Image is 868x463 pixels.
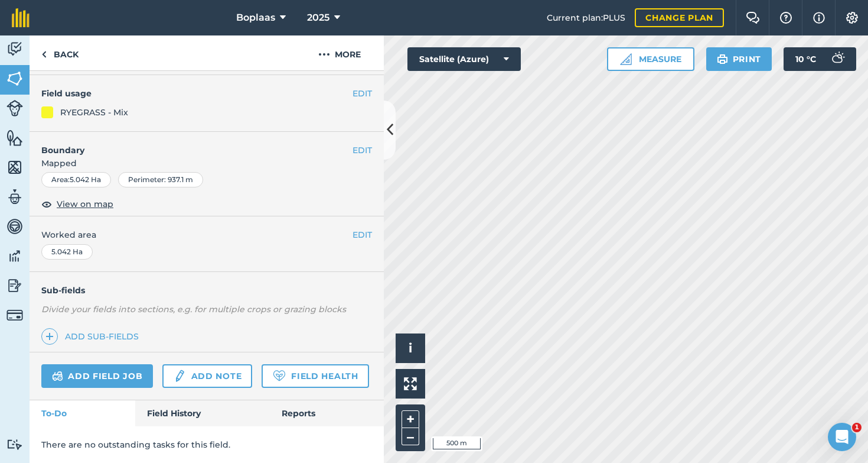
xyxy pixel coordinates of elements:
h4: Sub-fields [30,284,384,297]
img: svg+xml;base64,PHN2ZyB4bWxucz0iaHR0cDovL3d3dy53My5vcmcvMjAwMC9zdmciIHdpZHRoPSI1NiIgaGVpZ2h0PSI2MC... [6,70,23,88]
img: svg+xml;base64,PD94bWwgdmVyc2lvbj0iMS4wIiBlbmNvZGluZz0idXRmLTgiPz4KPCEtLSBHZW5lcmF0b3I6IEFkb2JlIE... [6,100,23,116]
button: More [295,35,384,70]
img: svg+xml;base64,PD94bWwgdmVyc2lvbj0iMS4wIiBlbmNvZGluZz0idXRmLTgiPz4KPCEtLSBHZW5lcmF0b3I6IEFkb2JlIE... [6,277,23,294]
img: svg+xml;base64,PD94bWwgdmVyc2lvbj0iMS4wIiBlbmNvZGluZz0idXRmLTgiPz4KPCEtLSBHZW5lcmF0b3I6IEFkb2JlIE... [6,439,23,450]
img: svg+xml;base64,PHN2ZyB4bWxucz0iaHR0cDovL3d3dy53My5vcmcvMjAwMC9zdmciIHdpZHRoPSIxNyIgaGVpZ2h0PSIxNy... [813,11,825,25]
img: A cog icon [845,12,859,24]
a: Back [30,35,90,70]
a: To-Do [30,400,135,426]
button: – [402,428,419,445]
img: svg+xml;base64,PD94bWwgdmVyc2lvbj0iMS4wIiBlbmNvZGluZz0idXRmLTgiPz4KPCEtLSBHZW5lcmF0b3I6IEFkb2JlIE... [825,47,849,71]
div: Area : 5.042 Ha [41,172,111,187]
span: Boplaas [236,11,275,25]
button: 10 °C [784,47,856,71]
img: svg+xml;base64,PHN2ZyB4bWxucz0iaHR0cDovL3d3dy53My5vcmcvMjAwMC9zdmciIHdpZHRoPSIxOCIgaGVpZ2h0PSIyNC... [41,197,52,211]
button: i [396,334,425,363]
img: svg+xml;base64,PD94bWwgdmVyc2lvbj0iMS4wIiBlbmNvZGluZz0idXRmLTgiPz4KPCEtLSBHZW5lcmF0b3I6IEFkb2JlIE... [6,247,23,265]
a: Add note [162,364,252,388]
a: Field History [135,400,269,426]
img: svg+xml;base64,PHN2ZyB4bWxucz0iaHR0cDovL3d3dy53My5vcmcvMjAwMC9zdmciIHdpZHRoPSI1NiIgaGVpZ2h0PSI2MC... [6,129,23,147]
img: svg+xml;base64,PD94bWwgdmVyc2lvbj0iMS4wIiBlbmNvZGluZz0idXRmLTgiPz4KPCEtLSBHZW5lcmF0b3I6IEFkb2JlIE... [6,218,23,235]
span: Mapped [30,157,384,170]
em: Divide your fields into sections, e.g. for multiple crops or grazing blocks [41,304,346,315]
img: A question mark icon [779,12,793,24]
span: 1 [852,423,862,432]
h4: Boundary [30,132,353,157]
a: Add field job [41,364,153,388]
img: Four arrows, one pointing top left, one top right, one bottom right and the last bottom left [404,377,417,390]
a: Add sub-fields [41,328,143,345]
button: View on map [41,197,113,211]
h4: Field usage [41,87,353,100]
div: Perimeter : 937.1 m [118,172,203,187]
img: Ruler icon [620,53,632,65]
div: RYEGRASS - Mix [60,106,128,119]
iframe: Intercom live chat [828,423,856,451]
span: 10 ° C [795,47,816,71]
div: 5.042 Ha [41,244,93,260]
span: i [409,341,412,355]
button: Satellite (Azure) [407,47,521,71]
p: There are no outstanding tasks for this field. [41,438,372,451]
span: Current plan : PLUS [547,11,625,24]
img: svg+xml;base64,PHN2ZyB4bWxucz0iaHR0cDovL3d3dy53My5vcmcvMjAwMC9zdmciIHdpZHRoPSIxNCIgaGVpZ2h0PSIyNC... [45,329,54,344]
img: svg+xml;base64,PHN2ZyB4bWxucz0iaHR0cDovL3d3dy53My5vcmcvMjAwMC9zdmciIHdpZHRoPSIyMCIgaGVpZ2h0PSIyNC... [318,47,330,61]
img: svg+xml;base64,PD94bWwgdmVyc2lvbj0iMS4wIiBlbmNvZGluZz0idXRmLTgiPz4KPCEtLSBHZW5lcmF0b3I6IEFkb2JlIE... [6,307,23,323]
img: Two speech bubbles overlapping with the left bubble in the forefront [746,12,760,24]
button: Print [706,47,772,71]
button: EDIT [353,144,372,157]
img: svg+xml;base64,PHN2ZyB4bWxucz0iaHR0cDovL3d3dy53My5vcmcvMjAwMC9zdmciIHdpZHRoPSIxOSIgaGVpZ2h0PSIyNC... [717,52,728,66]
span: Worked area [41,228,372,241]
a: Field Health [262,364,368,388]
img: svg+xml;base64,PD94bWwgdmVyc2lvbj0iMS4wIiBlbmNvZGluZz0idXRmLTgiPz4KPCEtLSBHZW5lcmF0b3I6IEFkb2JlIE... [6,188,23,206]
img: svg+xml;base64,PHN2ZyB4bWxucz0iaHR0cDovL3d3dy53My5vcmcvMjAwMC9zdmciIHdpZHRoPSI1NiIgaGVpZ2h0PSI2MC... [6,158,23,176]
button: + [402,410,419,428]
span: 2025 [307,11,329,25]
button: EDIT [353,228,372,241]
button: EDIT [353,87,372,100]
img: fieldmargin Logo [12,8,30,27]
a: Reports [270,400,384,426]
span: View on map [57,197,113,211]
button: Measure [607,47,694,71]
img: svg+xml;base64,PD94bWwgdmVyc2lvbj0iMS4wIiBlbmNvZGluZz0idXRmLTgiPz4KPCEtLSBHZW5lcmF0b3I6IEFkb2JlIE... [52,369,63,383]
img: svg+xml;base64,PD94bWwgdmVyc2lvbj0iMS4wIiBlbmNvZGluZz0idXRmLTgiPz4KPCEtLSBHZW5lcmF0b3I6IEFkb2JlIE... [6,40,23,58]
img: svg+xml;base64,PD94bWwgdmVyc2lvbj0iMS4wIiBlbmNvZGluZz0idXRmLTgiPz4KPCEtLSBHZW5lcmF0b3I6IEFkb2JlIE... [173,369,186,383]
img: svg+xml;base64,PHN2ZyB4bWxucz0iaHR0cDovL3d3dy53My5vcmcvMjAwMC9zdmciIHdpZHRoPSI5IiBoZWlnaHQ9IjI0Ii... [41,47,47,61]
a: Change plan [635,8,724,27]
